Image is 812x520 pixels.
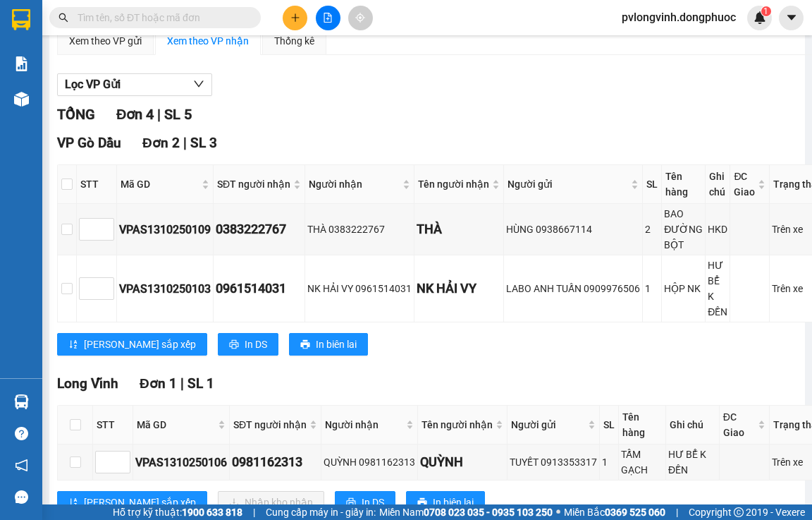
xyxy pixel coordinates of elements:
[307,281,412,296] div: NK HẢI VY 0961514031
[218,333,278,356] button: printerIn DS
[119,280,211,298] div: VPAS1310250103
[289,333,368,356] button: printerIn biên lai
[216,279,302,298] div: 0961514031
[116,106,154,123] span: Đơn 4
[734,507,744,517] span: copyright
[69,33,142,49] div: Xem theo VP gửi
[414,204,504,255] td: THÀ
[325,417,403,433] span: Người nhận
[117,204,214,255] td: VPAS1310250109
[511,417,585,433] span: Người gửi
[57,333,207,356] button: sort-ascending[PERSON_NAME] sắp xếp
[117,255,214,322] td: VPAS1310250103
[290,13,300,23] span: plus
[142,135,180,151] span: Đơn 2
[283,6,307,30] button: plus
[137,417,215,433] span: Mã GD
[763,6,768,16] span: 1
[157,106,161,123] span: |
[406,491,485,514] button: printerIn biên lai
[14,56,29,71] img: solution-icon
[84,495,196,510] span: [PERSON_NAME] sắp xếp
[187,375,214,392] span: SL 1
[645,281,659,296] div: 1
[14,394,29,409] img: warehouse-icon
[316,337,357,352] span: In biên lai
[619,406,666,445] th: Tên hàng
[274,33,314,49] div: Thống kê
[708,258,727,320] div: HƯ BỂ K ĐỀN
[218,491,324,514] button: downloadNhập kho nhận
[183,135,187,151] span: |
[676,504,678,520] span: |
[57,106,95,123] span: TỔNG
[180,375,184,392] span: |
[57,491,207,514] button: sort-ascending[PERSON_NAME] sắp xếp
[133,445,230,480] td: VPAS1310250106
[379,504,553,520] span: Miền Nam
[417,219,501,239] div: THÀ
[605,507,665,518] strong: 0369 525 060
[414,255,504,322] td: NK HẢI VY
[556,509,560,515] span: ⚪️
[422,417,493,433] span: Tên người nhận
[309,176,400,192] span: Người nhận
[602,454,616,470] div: 1
[506,222,640,237] div: HÙNG 0938667114
[664,281,703,296] div: HỘP NK
[708,222,727,237] div: HKD
[664,206,703,253] div: BAO ĐƯỜNG BỘT
[121,176,199,192] span: Mã GD
[706,165,730,204] th: Ghi chú
[68,339,78,351] span: sort-ascending
[182,507,242,518] strong: 1900 633 818
[645,222,659,237] div: 2
[346,497,356,509] span: printer
[93,406,133,445] th: STT
[84,337,196,352] span: [PERSON_NAME] sắp xếp
[610,8,747,26] span: pvlongvinh.dongphuoc
[417,497,427,509] span: printer
[164,106,192,123] span: SL 5
[193,78,204,90] span: down
[216,219,302,239] div: 0383222767
[753,11,766,24] img: icon-new-feature
[761,6,771,16] sup: 1
[348,6,373,30] button: aim
[779,6,804,30] button: caret-down
[217,176,290,192] span: SĐT người nhận
[214,204,305,255] td: 0383222767
[113,504,242,520] span: Hỗ trợ kỹ thuật:
[418,176,489,192] span: Tên người nhận
[643,165,662,204] th: SL
[190,135,217,151] span: SL 3
[230,445,321,480] td: 0981162313
[233,417,307,433] span: SĐT người nhận
[214,255,305,322] td: 0961514031
[785,11,798,24] span: caret-down
[510,454,597,470] div: TUYẾT 0913353317
[232,452,319,472] div: 0981162313
[14,92,29,107] img: warehouse-icon
[666,406,720,445] th: Ghi chú
[57,375,118,392] span: Long Vĩnh
[307,222,412,237] div: THÀ 0383222767
[564,504,665,520] span: Miền Bắc
[621,447,663,478] div: TẤM GẠCH
[119,221,211,238] div: VPAS1310250109
[424,507,553,518] strong: 0708 023 035 - 0935 103 250
[68,497,78,509] span: sort-ascending
[300,339,310,351] span: printer
[506,281,640,296] div: LABO ANH TUẤN 0909976506
[316,6,340,30] button: file-add
[15,427,28,440] span: question-circle
[57,135,121,151] span: VP Gò Dầu
[229,339,239,351] span: printer
[253,504,255,520] span: |
[335,491,395,514] button: printerIn DS
[433,495,474,510] span: In biên lai
[668,447,717,478] div: HƯ BỂ K ĐỀN
[362,495,384,510] span: In DS
[417,279,501,298] div: NK HẢI VY
[418,445,508,480] td: QUỲNH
